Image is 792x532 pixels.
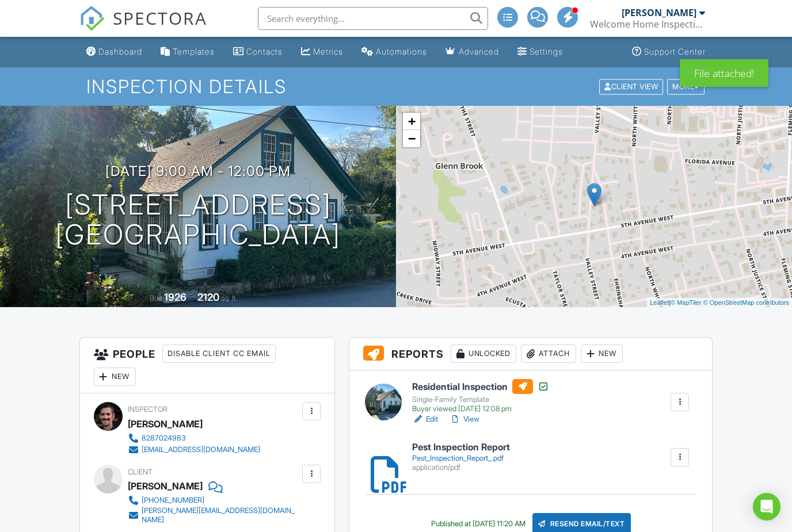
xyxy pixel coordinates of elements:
[113,6,207,30] span: SPECTORA
[296,41,348,63] a: Metrics
[403,113,420,130] a: Zoom in
[142,506,300,525] div: [PERSON_NAME][EMAIL_ADDRESS][DOMAIN_NAME]
[86,76,705,97] h1: Inspection Details
[173,47,215,56] div: Templates
[753,493,780,520] div: Open Intercom Messenger
[412,404,549,414] div: Buyer viewed [DATE] 12:08 pm
[581,345,623,363] div: New
[644,47,706,56] div: Support Center
[590,18,705,30] div: Welcome Home Inspections, LLC.
[229,41,287,63] a: Contacts
[164,291,186,303] div: 1926
[313,47,343,56] div: Metrics
[246,47,283,56] div: Contacts
[128,506,300,525] a: [PERSON_NAME][EMAIL_ADDRESS][DOMAIN_NAME]
[79,16,207,40] a: SPECTORA
[412,379,549,394] h6: Residential Inspection
[412,379,549,414] a: Residential Inspection Single-Family Template Buyer viewed [DATE] 12:08 pm
[79,6,105,31] img: The Best Home Inspection Software - Spectora
[530,47,563,56] div: Settings
[156,41,219,63] a: Templates
[197,291,219,303] div: 2120
[412,463,510,472] div: application/pdf
[412,414,438,425] a: Edit
[94,368,136,386] div: New
[459,47,499,56] div: Advanced
[412,454,510,463] div: Pest_Inspection_Report_.pdf
[80,338,335,393] h3: People
[128,468,153,476] span: Client
[521,345,576,363] div: Attach
[627,41,710,63] a: Support Center
[622,7,696,18] div: [PERSON_NAME]
[376,47,427,56] div: Automations
[412,442,510,472] a: Pest Inspection Report Pest_Inspection_Report_.pdf application/pdf
[412,442,510,453] h6: Pest Inspection Report
[647,298,792,308] div: |
[599,79,663,94] div: Client View
[142,434,186,443] div: 8287024983
[128,433,260,444] a: 8287024983
[128,415,203,433] div: [PERSON_NAME]
[98,47,142,56] div: Dashboard
[105,163,291,179] h3: [DATE] 9:00 am - 12:00 pm
[221,294,237,303] span: sq. ft.
[162,345,276,363] div: Disable Client CC Email
[703,299,789,306] a: © OpenStreetMap contributors
[55,190,341,251] h1: [STREET_ADDRESS] [GEOGRAPHIC_DATA]
[128,405,167,414] span: Inspector
[412,395,549,404] div: Single-Family Template
[128,477,203,495] div: [PERSON_NAME]
[441,41,504,63] a: Advanced
[82,41,147,63] a: Dashboard
[680,59,768,87] div: File attached!
[142,445,260,454] div: [EMAIL_ADDRESS][DOMAIN_NAME]
[150,294,162,303] span: Built
[671,299,702,306] a: © MapTiler
[128,495,300,506] a: [PHONE_NUMBER]
[357,41,432,63] a: Automations (Advanced)
[431,519,526,529] div: Published at [DATE] 11:20 AM
[650,299,669,306] a: Leaflet
[258,7,488,30] input: Search everything...
[451,345,516,363] div: Unlocked
[513,41,568,63] a: Settings
[403,130,420,147] a: Zoom out
[450,414,479,425] a: View
[598,82,666,90] a: Client View
[142,496,204,505] div: [PHONE_NUMBER]
[349,338,712,370] h3: Reports
[128,444,260,456] a: [EMAIL_ADDRESS][DOMAIN_NAME]
[667,79,705,94] div: More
